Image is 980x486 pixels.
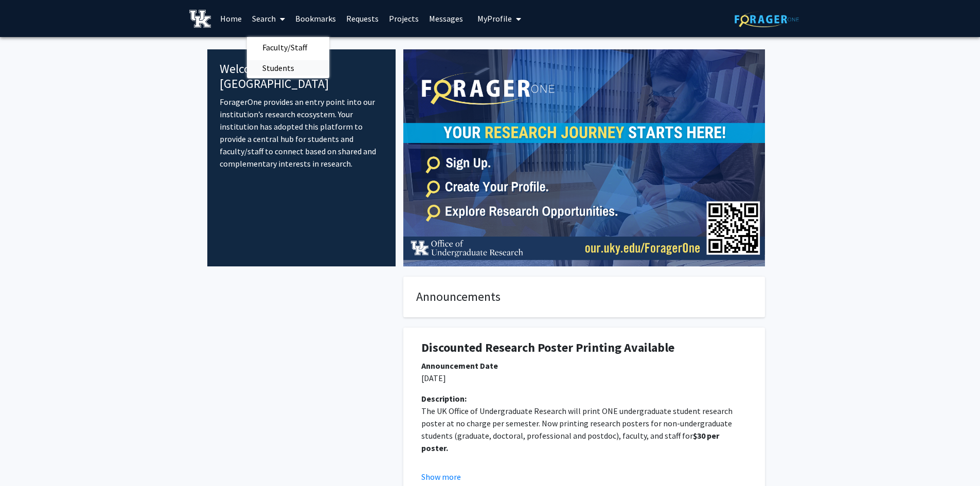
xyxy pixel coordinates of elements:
img: ForagerOne Logo [735,11,799,27]
a: Projects [384,1,424,37]
iframe: Chat [8,440,44,478]
a: Home [215,1,247,37]
span: The UK Office of Undergraduate Research will print ONE undergraduate student research poster at n... [421,406,734,441]
h4: Announcements [416,290,752,304]
p: [DATE] [421,372,747,384]
button: Show more [421,471,461,483]
span: Students [247,58,310,78]
a: Messages [424,1,468,37]
p: ForagerOne provides an entry point into our institution’s research ecosystem. Your institution ha... [220,96,384,170]
a: Bookmarks [290,1,341,37]
h1: Discounted Research Poster Printing Available [421,340,747,355]
strong: $30 per poster. [421,430,721,453]
img: University of Kentucky Logo [189,10,211,28]
div: Description: [421,392,747,405]
span: My Profile [477,13,512,24]
a: Students [247,60,329,76]
div: Announcement Date [421,359,747,372]
a: Faculty/Staff [247,40,329,55]
a: Search [247,1,290,37]
a: Requests [341,1,384,37]
h4: Welcome to [GEOGRAPHIC_DATA] [220,62,384,92]
img: Cover Image [403,49,765,266]
span: Faculty/Staff [247,37,323,58]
